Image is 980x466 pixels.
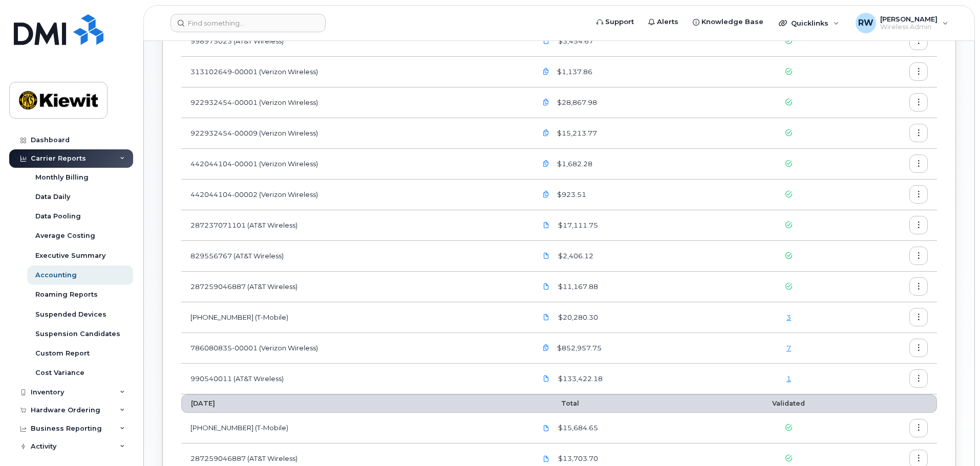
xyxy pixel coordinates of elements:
td: 287259046887 (AT&T Wireless) [181,272,527,302]
td: 786080835-00001 (Verizon Wireless) [181,333,527,364]
a: Support [589,12,641,32]
input: Find something... [171,14,326,32]
th: [DATE] [181,394,527,413]
a: Kiewit.829556767_20250802_F.pdf [537,247,556,265]
iframe: Messenger Launcher [935,421,972,458]
td: 922932454-00009 (Verizon Wireless) [181,118,527,149]
span: $3,454.67 [556,36,593,46]
span: Total [537,400,579,407]
span: $13,703.70 [556,454,598,463]
span: $15,684.65 [556,423,598,433]
span: $852,957.75 [555,343,602,353]
span: Support [605,17,634,27]
span: Knowledge Base [701,17,763,27]
a: Kiewit.973402207.statement-DETAIL-Jul30-Aug292025.pdf [537,308,556,326]
a: Kiewit.973402207.statement-DETAIL-Jun30-Jul292025.pdf [537,419,556,437]
a: Kiewit.287259046887_20250802_F.pdf [537,278,556,296]
th: Validated [728,394,849,413]
span: $15,213.77 [555,128,597,138]
td: 990540011 (AT&T Wireless) [181,364,527,394]
span: $17,111.75 [556,220,598,230]
span: Alerts [657,17,678,27]
span: Quicklinks [791,19,828,27]
span: $1,682.28 [555,159,592,169]
a: Kiewit.998975023_20250808_F.pdf [537,32,556,50]
span: [PERSON_NAME] [880,15,938,23]
a: 1 [786,374,791,383]
a: Kiewit.287237071101_20250802_F.pdf [537,216,556,234]
div: Rebecca Werner [848,13,955,33]
span: $28,867.98 [555,98,597,107]
a: Kiewit.990540011_20250827_F.pdf [537,370,556,388]
td: 442044104-00002 (Verizon Wireless) [181,180,527,210]
span: $1,137.86 [555,67,592,77]
a: Knowledge Base [686,12,771,32]
td: 829556767 (AT&T Wireless) [181,241,527,272]
td: 313102649-00001 (Verizon Wireless) [181,57,527,87]
td: [PHONE_NUMBER] (T-Mobile) [181,413,527,443]
td: 922932454-00001 (Verizon Wireless) [181,87,527,118]
td: 998975023 (AT&T Wireless) [181,26,527,57]
span: $20,280.30 [556,313,598,322]
span: $133,422.18 [556,374,603,384]
span: $2,406.12 [556,251,593,261]
a: 7 [786,344,791,352]
span: $923.51 [555,190,586,199]
a: Alerts [641,12,686,32]
a: 3 [786,313,791,321]
span: RW [858,17,874,29]
td: 442044104-00001 (Verizon Wireless) [181,149,527,180]
span: $11,167.88 [556,282,598,292]
td: 287237071101 (AT&T Wireless) [181,210,527,241]
div: Quicklinks [772,13,846,33]
span: Wireless Admin [880,23,938,31]
td: [PHONE_NUMBER] (T-Mobile) [181,302,527,333]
